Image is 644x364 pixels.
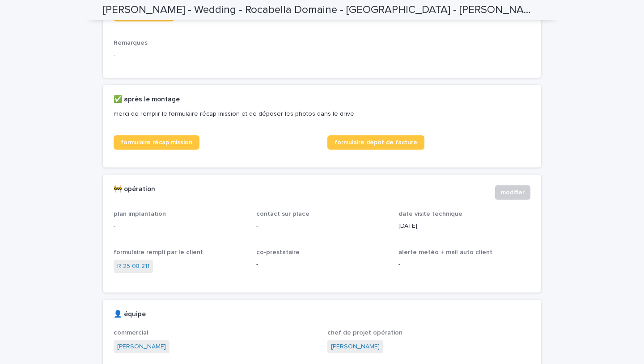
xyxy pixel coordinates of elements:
[256,211,309,217] span: contact sur place
[114,330,148,336] span: commercial
[398,260,530,269] p: -
[114,110,527,118] p: merci de remplir le formulaire récap mission et de déposer les photos dans le drive
[103,4,538,17] h2: [PERSON_NAME] - Wedding - Rocabella Domaine - [GEOGRAPHIC_DATA] - [PERSON_NAME] and [PERSON_NAME]...
[121,139,192,146] span: formulaire récap mission
[398,222,530,231] p: [DATE]
[256,249,300,255] span: co-prestataire
[495,185,530,200] button: modifier
[114,211,166,217] span: plan implantation
[398,211,462,217] span: date visite technique
[114,185,155,193] h2: 🚧 opération
[117,262,149,271] a: R 25 08 211
[114,222,246,231] p: -
[114,310,146,318] h2: 👤 équipe
[331,342,380,351] a: [PERSON_NAME]
[114,249,203,255] span: formulaire rempli par le client
[117,342,166,351] a: [PERSON_NAME]
[327,135,424,150] a: formulaire dépôt de facture
[256,222,388,231] p: -
[501,188,525,197] span: modifier
[256,260,388,269] p: -
[335,139,417,146] span: formulaire dépôt de facture
[114,96,180,104] h2: ✅ après le montage
[114,135,199,150] a: formulaire récap mission
[398,249,492,255] span: alerte météo + mail auto client
[114,40,148,46] span: Remarques
[327,330,402,336] span: chef de projet opération
[114,50,530,60] p: -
